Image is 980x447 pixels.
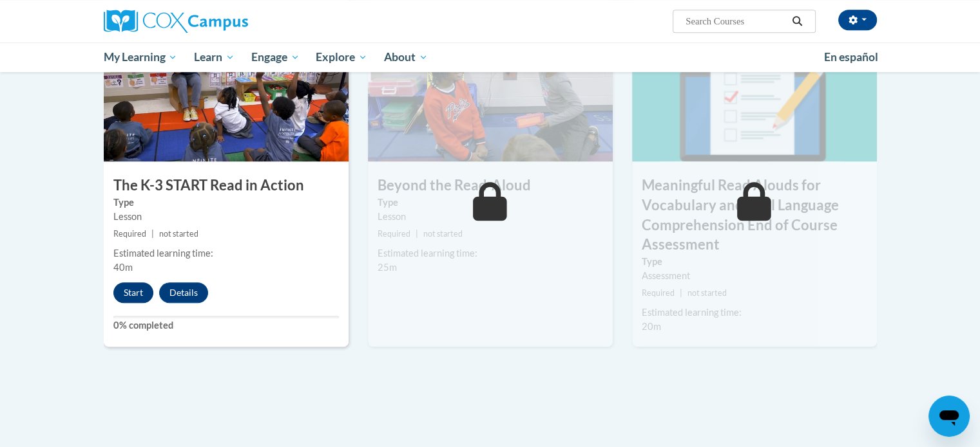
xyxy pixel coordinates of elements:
a: En español [816,44,887,71]
a: Cox Campus [104,10,349,33]
iframe: Button to launch messaging window [928,396,970,437]
label: Type [642,255,867,269]
label: 0% completed [113,318,339,333]
button: Details [159,282,208,303]
a: Engage [243,42,308,72]
div: Assessment [642,269,867,283]
img: Cox Campus [104,10,248,33]
span: | [416,229,418,239]
span: Learn [194,50,235,65]
button: Start [113,282,153,303]
h3: The K-3 START Read in Action [104,176,349,196]
span: 40m [113,262,133,273]
img: Course Image [368,33,613,161]
span: Required [378,229,410,239]
span: Required [642,288,675,298]
div: Lesson [113,210,339,224]
button: Account Settings [838,10,877,30]
input: Search Courses [684,14,787,29]
a: About [376,42,436,72]
a: My Learning [95,42,186,72]
span: My Learning [103,50,177,65]
label: Type [113,196,339,210]
a: Explore [307,42,376,72]
span: En español [824,50,878,64]
img: Course Image [104,33,349,161]
div: Estimated learning time: [642,306,867,320]
span: | [680,288,682,298]
span: About [384,50,428,65]
span: Required [113,229,146,239]
span: not started [687,288,727,298]
span: | [151,229,154,239]
span: Engage [251,50,300,65]
span: not started [423,229,463,239]
span: not started [159,229,198,239]
span: 20m [642,321,661,332]
div: Estimated learning time: [378,246,603,260]
span: 25m [378,262,397,273]
h3: Meaningful Read Alouds for Vocabulary and Oral Language Comprehension End of Course Assessment [632,176,877,255]
div: Main menu [84,42,896,72]
label: Type [378,196,603,210]
h3: Beyond the Read-Aloud [368,176,613,196]
span: Explore [316,50,367,65]
div: Lesson [378,210,603,224]
a: Learn [186,42,243,72]
div: Estimated learning time: [113,246,339,260]
img: Course Image [632,33,877,161]
button: Search [787,14,807,29]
